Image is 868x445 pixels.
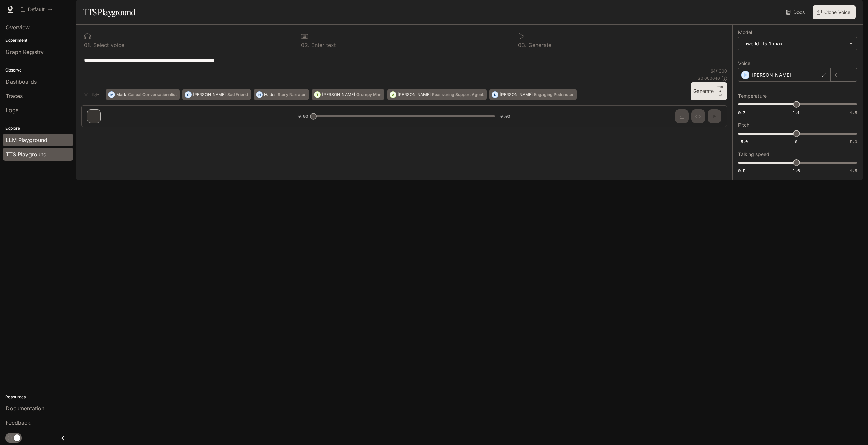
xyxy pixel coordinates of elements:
[28,7,45,13] p: Default
[500,93,533,97] p: [PERSON_NAME]
[92,42,124,48] p: Select voice
[691,82,727,100] button: GenerateCTRL +⏎
[518,42,527,48] p: 0 3 .
[264,93,276,97] p: Hades
[18,3,55,16] button: All workspaces
[738,61,750,66] p: Voice
[81,89,103,100] button: Hide
[301,42,310,48] p: 0 2 .
[785,5,807,19] a: Docs
[185,89,191,100] div: O
[738,123,749,127] p: Pitch
[850,168,857,174] span: 1.5
[698,75,720,81] p: $ 0.000640
[432,93,484,97] p: Reassuring Support Agent
[398,93,431,97] p: [PERSON_NAME]
[793,109,800,115] span: 1.1
[738,37,857,50] div: inworld-tts-1-max
[795,139,797,144] span: 0
[716,85,724,93] p: CTRL +
[793,168,800,174] span: 1.0
[813,5,856,19] button: Clone Voice
[534,93,574,97] p: Engaging Podcaster
[716,85,724,97] p: ⏎
[743,40,846,47] div: inworld-tts-1-max
[116,93,126,97] p: Mark
[356,93,381,97] p: Grumpy Man
[738,168,745,174] span: 0.5
[314,89,320,100] div: T
[322,93,355,97] p: [PERSON_NAME]
[527,42,551,48] p: Generate
[738,109,745,115] span: 0.7
[489,89,577,100] button: D[PERSON_NAME]Engaging Podcaster
[182,89,251,100] button: O[PERSON_NAME]Sad Friend
[83,5,135,19] h1: TTS Playground
[278,93,306,97] p: Story Narrator
[850,109,857,115] span: 1.5
[492,89,498,100] div: D
[106,89,180,100] button: MMarkCasual Conversationalist
[312,89,384,100] button: T[PERSON_NAME]Grumpy Man
[390,89,396,100] div: A
[738,94,767,98] p: Temperature
[850,139,857,144] span: 5.0
[752,72,791,78] p: [PERSON_NAME]
[310,42,336,48] p: Enter text
[108,89,115,100] div: M
[711,68,727,74] p: 64 / 1000
[84,42,92,48] p: 0 1 .
[254,89,309,100] button: HHadesStory Narrator
[128,93,177,97] p: Casual Conversationalist
[738,139,748,144] span: -5.0
[193,93,226,97] p: [PERSON_NAME]
[738,30,752,35] p: Model
[738,152,769,157] p: Talking speed
[387,89,487,100] button: A[PERSON_NAME]Reassuring Support Agent
[256,89,262,100] div: H
[227,93,248,97] p: Sad Friend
